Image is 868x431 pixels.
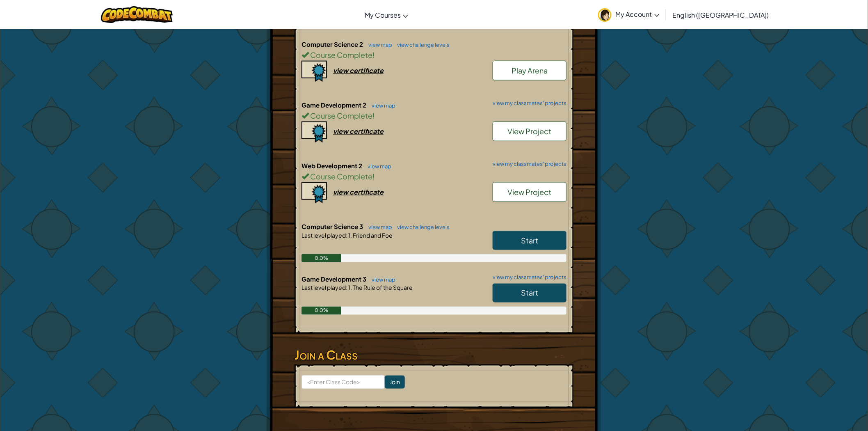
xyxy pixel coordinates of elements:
[346,284,347,291] span: :
[364,41,392,48] a: view map
[302,375,385,389] input: <Enter Class Code>
[302,222,364,230] span: Computer Science 3
[302,254,341,262] div: 0.0%
[393,41,450,48] a: view challenge levels
[616,10,660,18] span: My Account
[302,101,368,109] span: Game Development 2
[393,224,450,230] a: view challenge levels
[512,66,548,75] span: Play Arena
[302,61,327,82] img: certificate-icon.png
[302,284,346,291] span: Last level played
[364,224,392,230] a: view map
[521,288,538,298] span: Start
[302,275,368,283] span: Game Development 3
[508,126,552,136] span: View Project
[372,111,375,120] span: !
[302,307,341,315] div: 0.0%
[489,101,566,106] a: view my classmates' projects
[372,50,375,60] span: !
[489,161,566,167] a: view my classmates' projects
[669,4,773,26] a: English ([GEOGRAPHIC_DATA])
[372,172,375,181] span: !
[361,4,412,26] a: My Courses
[347,284,352,291] span: 1.
[309,172,372,181] span: Course Complete
[347,232,352,239] span: 1.
[598,8,612,22] img: avatar
[309,50,372,60] span: Course Complete
[302,66,384,75] a: view certificate
[333,188,384,196] div: view certificate
[302,182,327,204] img: certificate-icon.png
[352,232,393,239] span: Friend and Foe
[489,275,566,280] a: view my classmates' projects
[365,11,401,19] span: My Courses
[346,232,347,239] span: :
[368,102,395,109] a: view map
[673,11,769,19] span: English ([GEOGRAPHIC_DATA])
[594,2,664,28] a: My Account
[521,236,538,245] span: Start
[302,232,346,239] span: Last level played
[101,6,173,23] img: CodeCombat logo
[385,376,405,389] input: Join
[302,127,384,135] a: view certificate
[302,188,384,196] a: view certificate
[302,162,363,170] span: Web Development 2
[309,111,372,120] span: Course Complete
[333,127,384,135] div: view certificate
[333,66,384,75] div: view certificate
[508,187,552,197] span: View Project
[368,276,395,283] a: view map
[295,346,573,365] h3: Join a Class
[302,40,364,48] span: Computer Science 2
[352,284,413,291] span: The Rule of the Square
[363,163,391,170] a: view map
[302,122,327,143] img: certificate-icon.png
